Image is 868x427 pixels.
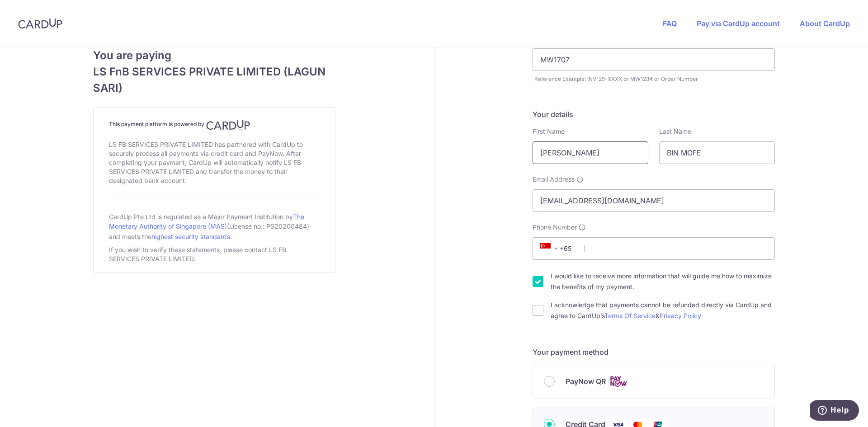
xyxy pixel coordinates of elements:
[109,119,320,130] h4: This payment platform is powered by
[551,271,775,292] label: I would like to receive more information that will guide me how to maximize the benefits of my pa...
[697,19,780,28] a: Pay via CardUp account
[533,141,648,164] input: First name
[663,19,677,28] a: FAQ
[151,233,230,240] a: highest security standards
[533,347,775,357] h5: Your payment method
[659,127,691,136] label: Last Name
[551,300,775,321] label: I acknowledge that payments cannot be refunded directly via CardUp and agree to CardUp’s &
[206,119,250,130] img: CardUp
[109,244,320,265] div: If you wish to verify these statements, please contact LS FB SERVICES PRIVATE LIMITED.
[566,376,606,387] span: PayNow QR
[109,209,320,244] div: CardUp Pte Ltd is regulated as a Major Payment Institution by (License no.: PS20200484) and meets...
[533,223,577,232] span: Phone Number
[660,312,701,319] a: Privacy Policy
[800,19,850,28] a: About CardUp
[93,64,335,96] span: LS FnB SERVICES PRIVATE LIMITED (LAGUN SARI)
[659,141,775,164] input: Last name
[604,312,656,319] a: Terms Of Service
[540,243,561,254] span: +65
[18,18,62,29] img: CardUp
[533,189,775,212] input: Email address
[109,138,320,187] div: LS FB SERVICES PRIVATE LIMITED has partnered with CardUp to securely process all payments via cre...
[534,75,775,84] div: Reference Example: INV-25-XXXX or MW1234 or Order Number
[537,243,578,254] span: +65
[533,109,775,120] h5: Your details
[533,175,575,184] span: Email Address
[93,47,335,64] span: You are paying
[609,376,627,387] img: Cards logo
[810,400,859,422] iframe: Opens a widget where you can find more information
[544,376,764,387] div: PayNow QR Cards logo
[533,127,565,136] label: First Name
